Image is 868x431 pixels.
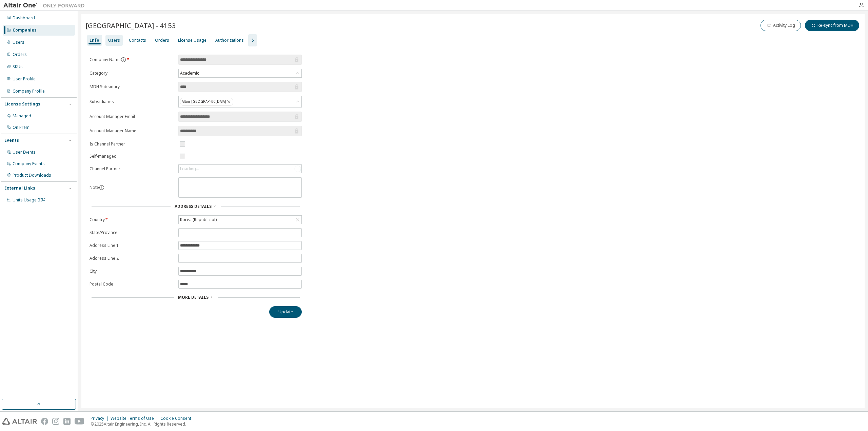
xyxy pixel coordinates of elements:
[90,184,99,190] label: Note
[90,217,174,222] label: Country
[179,70,200,77] div: Academic
[269,306,302,318] button: Update
[3,2,88,9] img: Altair One
[805,20,859,31] button: Re-sync from MDH
[41,418,48,425] img: facebook.svg
[13,76,36,82] div: User Profile
[52,418,59,425] img: instagram.svg
[155,38,169,43] div: Orders
[160,416,195,421] div: Cookie Consent
[90,243,174,248] label: Address Line 1
[90,57,174,62] label: Company Name
[4,185,35,191] div: External Links
[175,203,212,209] span: Address Details
[75,418,84,425] img: youtube.svg
[13,125,29,130] div: On Prem
[91,416,111,421] div: Privacy
[13,150,36,155] div: User Events
[13,52,27,57] div: Orders
[90,141,174,147] label: Is Channel Partner
[4,138,19,143] div: Events
[2,418,37,425] img: altair_logo.svg
[90,256,174,261] label: Address Line 2
[180,98,233,106] div: Altair [GEOGRAPHIC_DATA]
[90,71,174,76] label: Category
[179,216,218,223] div: Korea (Republic of)
[90,166,174,172] label: Channel Partner
[13,161,45,166] div: Company Events
[121,57,126,62] button: information
[90,84,174,90] label: MDH Subsidary
[13,197,46,203] span: Units Usage BI
[63,418,71,425] img: linkedin.svg
[13,113,31,119] div: Managed
[90,281,174,287] label: Postal Code
[13,27,37,33] div: Companies
[180,166,199,172] div: Loading...
[90,114,174,119] label: Account Manager Email
[178,294,209,300] span: More Details
[90,38,99,43] div: Info
[129,38,146,43] div: Contacts
[13,40,24,45] div: Users
[179,96,301,107] div: Altair [GEOGRAPHIC_DATA]
[99,185,104,190] button: information
[111,416,160,421] div: Website Terms of Use
[178,38,206,43] div: License Usage
[91,421,195,427] p: © 2025 Altair Engineering, Inc. All Rights Reserved.
[90,230,174,235] label: State/Province
[215,38,244,43] div: Authorizations
[90,269,174,274] label: City
[90,128,174,134] label: Account Manager Name
[85,21,176,30] span: [GEOGRAPHIC_DATA] - 4153
[179,69,301,77] div: Academic
[179,216,301,224] div: Korea (Republic of)
[90,154,174,159] label: Self-managed
[13,15,35,21] div: Dashboard
[761,20,801,31] button: Activity Log
[179,165,301,173] div: Loading...
[13,173,51,178] div: Product Downloads
[90,99,174,104] label: Subsidiaries
[108,38,120,43] div: Users
[4,101,40,107] div: License Settings
[13,89,45,94] div: Company Profile
[13,64,23,70] div: SKUs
